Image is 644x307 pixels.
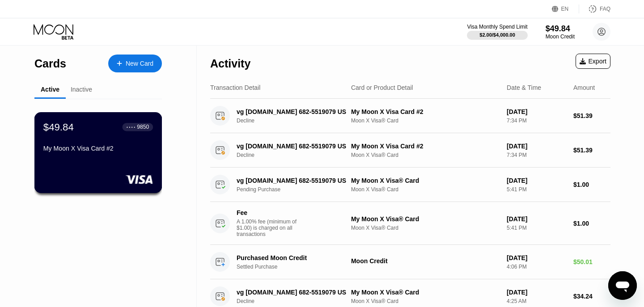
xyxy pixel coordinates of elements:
div: Pending Purchase [237,186,357,193]
div: My Moon X Visa® Card [351,215,500,223]
iframe: Button to launch messaging window [608,271,637,300]
div: $50.01 [573,258,610,265]
div: vg [DOMAIN_NAME] 682-5519079 USDeclineMy Moon X Visa Card #2Moon X Visa® Card[DATE]7:34 PM$51.39 [210,133,610,168]
div: [DATE] [507,289,566,296]
div: Fee [237,209,299,216]
div: Moon X Visa® Card [351,298,500,304]
div: vg [DOMAIN_NAME] 682-5519079 US [237,177,348,184]
div: My Moon X Visa Card #2 [351,108,500,115]
div: My Moon X Visa® Card [351,177,500,184]
div: Export [580,58,606,65]
div: Inactive [71,86,92,93]
div: Activity [210,57,250,70]
div: 4:25 AM [507,298,566,304]
div: Moon Credit [351,257,500,265]
div: vg [DOMAIN_NAME] 682-5519079 US [237,143,348,150]
div: $34.24 [573,293,610,300]
div: Amount [573,84,595,91]
div: Moon X Visa® Card [351,186,500,193]
div: My Moon X Visa Card #2 [351,143,500,150]
div: Date & Time [507,84,541,91]
div: 9850 [137,124,149,130]
div: $49.84● ● ● ●9850My Moon X Visa Card #2 [35,113,161,193]
div: Moon X Visa® Card [351,118,500,124]
div: EN [552,4,579,13]
div: Visa Monthly Spend Limit [467,24,527,30]
div: Active [41,86,59,93]
div: [DATE] [507,177,566,184]
div: FAQ [600,6,610,12]
div: 7:34 PM [507,118,566,124]
div: [DATE] [507,254,566,261]
div: Visa Monthly Spend Limit$2.00/$4,000.00 [467,24,527,40]
div: $2.00 / $4,000.00 [479,32,515,38]
div: 4:06 PM [507,264,566,270]
div: New Card [108,55,162,72]
div: $49.84 [43,121,74,133]
div: Cards [34,57,66,70]
div: Decline [237,152,357,158]
div: $49.84Moon Credit [546,24,575,40]
div: Card or Product Detail [351,84,413,91]
div: Transaction Detail [210,84,260,91]
div: Purchased Moon CreditSettled PurchaseMoon Credit[DATE]4:06 PM$50.01 [210,245,610,279]
div: $51.39 [573,112,610,119]
div: Purchased Moon Credit [237,254,348,261]
div: $1.00 [573,220,610,227]
div: vg [DOMAIN_NAME] 682-5519079 USPending PurchaseMy Moon X Visa® CardMoon X Visa® Card[DATE]5:41 PM... [210,168,610,202]
div: vg [DOMAIN_NAME] 682-5519079 USDeclineMy Moon X Visa Card #2Moon X Visa® Card[DATE]7:34 PM$51.39 [210,99,610,133]
div: Settled Purchase [237,264,357,270]
div: My Moon X Visa Card #2 [43,145,153,152]
div: Export [576,54,610,69]
div: Decline [237,298,357,304]
div: $49.84 [546,24,575,34]
div: $51.39 [573,147,610,154]
div: FAQ [579,4,610,13]
div: [DATE] [507,143,566,150]
div: Moon Credit [546,34,575,40]
div: A 1.00% fee (minimum of $1.00) is charged on all transactions [237,219,304,237]
div: $1.00 [573,181,610,188]
div: Moon X Visa® Card [351,225,500,231]
div: 7:34 PM [507,152,566,158]
div: 5:41 PM [507,225,566,231]
div: My Moon X Visa® Card [351,289,500,296]
div: vg [DOMAIN_NAME] 682-5519079 US [237,289,348,296]
div: vg [DOMAIN_NAME] 682-5519079 US [237,108,348,115]
div: Moon X Visa® Card [351,152,500,158]
div: Decline [237,118,357,124]
div: [DATE] [507,108,566,115]
div: FeeA 1.00% fee (minimum of $1.00) is charged on all transactionsMy Moon X Visa® CardMoon X Visa® ... [210,202,610,245]
div: ● ● ● ● [127,126,136,128]
div: 5:41 PM [507,186,566,193]
div: EN [561,6,569,12]
div: [DATE] [507,215,566,223]
div: New Card [126,60,153,67]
